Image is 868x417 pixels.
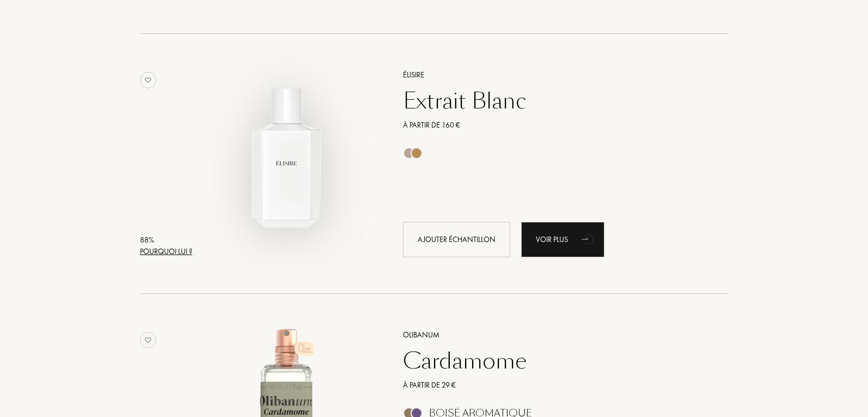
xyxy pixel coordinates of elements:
img: no_like_p.png [140,72,156,88]
a: Olibanum [395,329,712,341]
img: no_like_p.png [140,332,156,348]
div: Voir plus [521,222,604,257]
a: Cardamome [395,348,712,374]
a: À partir de 160 € [395,119,712,131]
a: Extrait Blanc Élisire [196,56,387,270]
img: Extrait Blanc Élisire [196,68,377,249]
a: À partir de 29 € [395,379,712,391]
div: Pourquoi lui ? [140,246,192,257]
div: 88 % [140,234,192,246]
a: Élisire [395,69,712,81]
a: Extrait Blanc [395,88,712,114]
div: animation [578,228,600,250]
div: Ajouter échantillon [403,222,510,257]
a: Voir plusanimation [521,222,604,257]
